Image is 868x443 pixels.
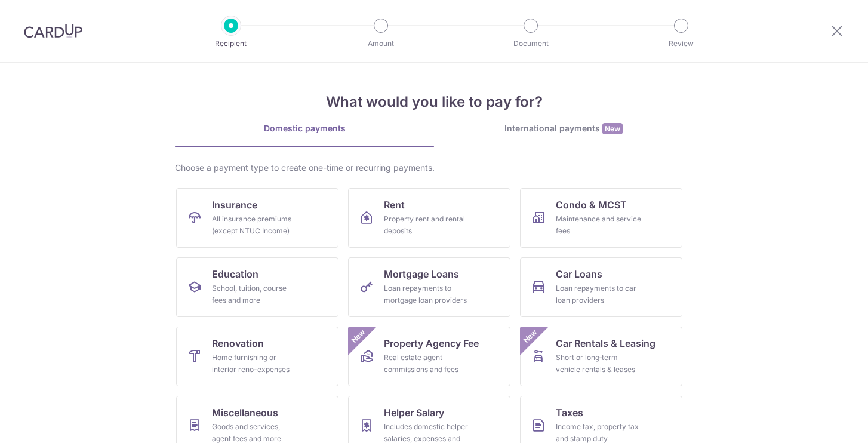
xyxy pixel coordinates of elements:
p: Recipient [187,38,275,50]
div: All insurance premiums (except NTUC Income) [212,213,298,237]
a: Condo & MCSTMaintenance and service fees [520,188,682,248]
span: Renovation [212,336,264,350]
span: Condo & MCST [556,198,627,212]
span: Rent [384,198,405,212]
span: New [602,123,623,134]
span: Helper Salary [384,405,444,420]
div: Loan repayments to car loan providers [556,282,642,306]
span: Insurance [212,198,257,212]
div: International payments [434,122,693,135]
div: Real estate agent commissions and fees [384,352,470,376]
a: Car Rentals & LeasingShort or long‑term vehicle rentals & leasesNew [520,327,682,386]
div: Maintenance and service fees [556,213,642,237]
a: EducationSchool, tuition, course fees and more [176,257,338,317]
a: Property Agency FeeReal estate agent commissions and feesNew [348,327,510,386]
a: RentProperty rent and rental deposits [348,188,510,248]
a: RenovationHome furnishing or interior reno-expenses [176,327,338,386]
span: Taxes [556,405,583,420]
span: Education [212,267,258,281]
span: Property Agency Fee [384,336,479,350]
a: InsuranceAll insurance premiums (except NTUC Income) [176,188,338,248]
img: CardUp [24,24,82,38]
p: Review [637,38,725,50]
div: Domestic payments [175,122,434,134]
div: School, tuition, course fees and more [212,282,298,306]
span: Miscellaneous [212,405,278,420]
span: New [521,327,540,346]
span: Mortgage Loans [384,267,459,281]
p: Amount [337,38,425,50]
h4: What would you like to pay for? [175,91,693,113]
a: Mortgage LoansLoan repayments to mortgage loan providers [348,257,510,317]
div: Property rent and rental deposits [384,213,470,237]
span: Car Loans [556,267,602,281]
p: Document [487,38,575,50]
div: Short or long‑term vehicle rentals & leases [556,352,642,376]
div: Home furnishing or interior reno-expenses [212,352,298,376]
span: New [349,327,368,346]
div: Loan repayments to mortgage loan providers [384,282,470,306]
div: Choose a payment type to create one-time or recurring payments. [175,162,693,174]
a: Car LoansLoan repayments to car loan providers [520,257,682,317]
span: Car Rentals & Leasing [556,336,655,350]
